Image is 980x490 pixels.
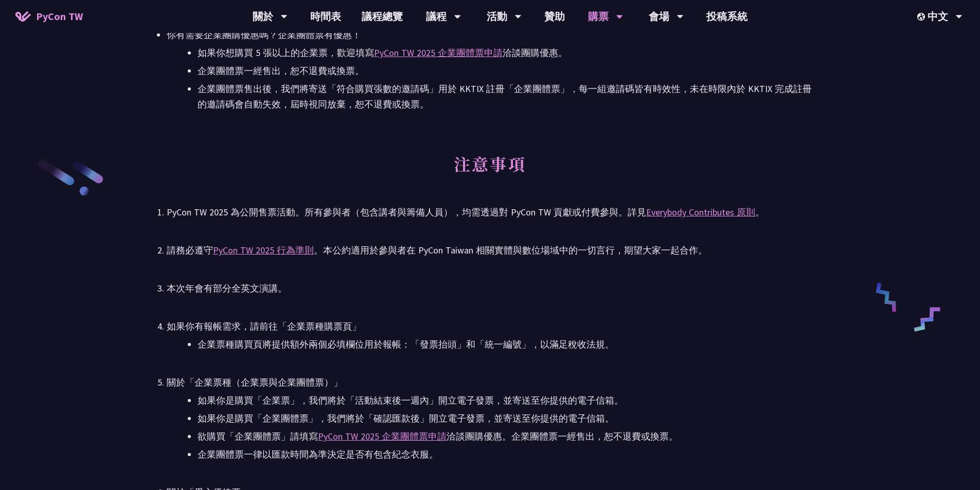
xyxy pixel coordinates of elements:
[36,9,83,24] span: PyCon TW
[646,206,755,218] a: Everybody Contributes 原則
[167,375,813,390] div: 關於「企業票種（企業票與企業團體票）」
[5,4,93,29] a: PyCon TW
[167,281,813,296] div: 本次年會有部分全英文演講。
[917,13,928,21] img: Locale Icon
[167,243,813,258] div: 請務必遵守 。本公約適用於參與者在 PyCon Taiwan 相關實體與數位場域中的一切言行，期望大家一起合作。
[198,337,813,352] li: 企業票種購買頁將提供額外兩個必填欄位用於報帳：「發票抬頭」和「統一編號」，以滿足稅收法規。
[167,319,813,334] div: 如果你有報帳需求，請前往「企業票種購票頁」
[167,27,813,43] div: 你有需要企業團購優惠嗎？企業團體票有優惠！
[167,143,813,199] h2: 注意事項
[374,47,503,59] a: PyCon TW 2025 企業團體票申請
[198,393,813,408] li: 如果你是購買「企業票」，我們將於「活動結束後一週內」開立電子發票，並寄送至你提供的電子信箱。
[198,411,813,426] li: 如果你是購買「企業團體票」，我們將於「確認匯款後」開立電子發票，並寄送至你提供的電子信箱。
[198,447,813,462] li: 企業團體票一律以匯款時間為準決定是否有包含紀念衣服。
[198,81,813,112] li: 企業團體票售出後，我們將寄送「符合購買張數的邀請碼」用於 KKTIX 註冊「企業團體票」，每一組邀請碼皆有時效性，未在時限內於 KKTIX 完成註冊的邀請碼會自動失效，屆時視同放棄，恕不退費或換票。
[167,205,813,220] div: PyCon TW 2025 為公開售票活動。所有參與者（包含講者與籌備人員），均需透過對 PyCon TW 貢獻或付費參與。詳見 。
[198,429,813,444] li: 欲購買「企業團體票」請填寫 洽談團購優惠。企業團體票一經售出，恕不退費或換票。
[198,63,813,79] li: 企業團體票一經售出，恕不退費或換票。
[198,45,813,61] li: 如果你想購買 5 張以上的企業票，歡迎填寫 洽談團購優惠。
[213,244,314,256] a: PyCon TW 2025 行為準則
[318,430,447,442] a: PyCon TW 2025 企業團體票申請
[15,11,31,22] img: Home icon of PyCon TW 2025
